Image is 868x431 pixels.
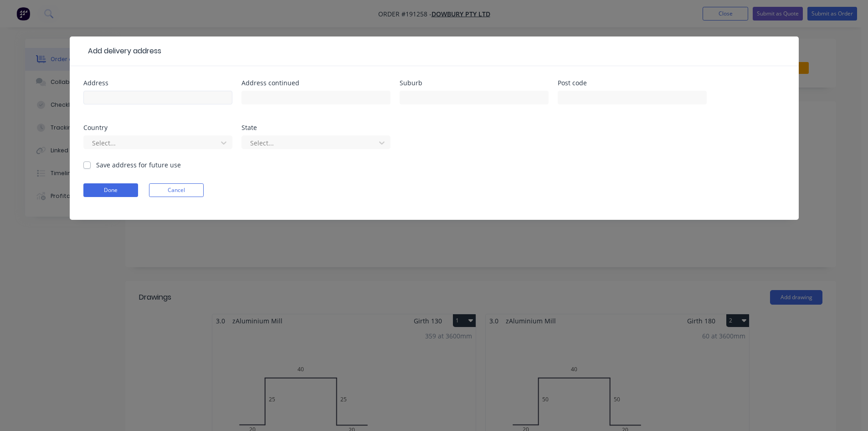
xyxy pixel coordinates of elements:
[400,80,549,86] div: Suburb
[83,183,138,197] button: Done
[83,46,161,57] div: Add delivery address
[83,80,232,86] div: Address
[558,80,707,86] div: Post code
[149,183,204,197] button: Cancel
[241,125,390,131] div: State
[83,125,232,131] div: Country
[96,160,181,170] label: Save address for future use
[241,80,390,86] div: Address continued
